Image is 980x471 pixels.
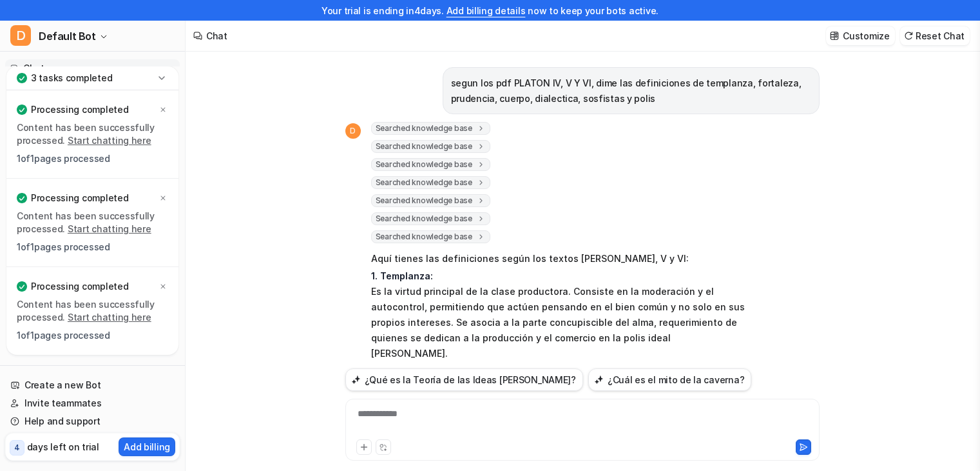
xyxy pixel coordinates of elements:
a: Invite teammates [5,394,180,412]
span: Searched knowledge base [371,230,490,243]
button: ¿Qué es la Teoría de las Ideas [PERSON_NAME]? [345,368,583,391]
p: days left on trial [27,440,99,454]
img: customize [830,31,839,41]
p: Content has been successfully processed. [17,298,168,324]
p: 4 [14,442,20,454]
p: 3 tasks completed [31,72,112,85]
a: Chat [5,59,180,77]
a: Start chatting here [68,223,151,234]
button: ¿Cuál es el mito de la caverna? [588,368,751,391]
p: Content has been successfully processed. [17,210,168,235]
p: Add billing [124,440,170,454]
span: Searched knowledge base [371,194,490,207]
span: Searched knowledge base [371,122,490,135]
button: Customize [826,26,894,45]
p: Content has been successfully processed. [17,121,168,147]
p: 1 of 1 pages processed [17,329,168,342]
span: D [345,123,361,139]
p: Processing completed [31,103,128,116]
a: Create a new Bot [5,376,180,394]
span: D [10,25,31,46]
p: Aquí tienes las definiciones según los textos [PERSON_NAME], V y VI: [371,251,748,266]
img: reset [904,31,913,41]
p: Processing completed [31,280,128,293]
a: Help and support [5,412,180,430]
span: Default Bot [39,27,96,45]
a: Start chatting here [68,312,151,323]
button: Add billing [119,437,175,456]
span: Searched knowledge base [371,140,490,153]
p: Es la virtud principal de la clase productora. Consiste en la moderación y el autocontrol, permit... [371,268,748,408]
strong: 1. Templanza: [371,270,433,281]
p: Processing completed [31,192,128,205]
a: Start chatting here [68,135,151,146]
p: segun los pdf PLATON IV, V Y VI, dime las definiciones de templanza, fortaleza, prudencia, cuerpo... [451,75,811,106]
p: 1 of 1 pages processed [17,152,168,165]
span: Searched knowledge base [371,212,490,225]
p: 1 of 1 pages processed [17,241,168,254]
button: Reset Chat [900,26,970,45]
p: Customize [843,29,889,43]
span: Searched knowledge base [371,176,490,189]
span: Searched knowledge base [371,158,490,171]
a: Add billing details [447,5,526,16]
div: Chat [206,29,227,43]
